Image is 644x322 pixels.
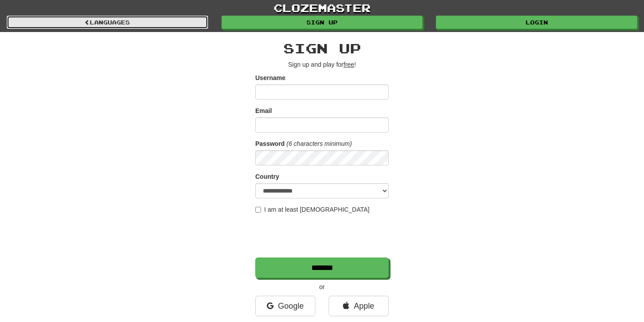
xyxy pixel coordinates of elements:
[255,218,390,253] iframe: reCAPTCHA
[255,60,389,69] p: Sign up and play for !
[255,172,279,181] label: Country
[255,282,389,291] p: or
[7,16,208,29] a: Languages
[255,205,370,214] label: I am at least [DEMOGRAPHIC_DATA]
[255,207,261,213] input: I am at least [DEMOGRAPHIC_DATA]
[255,73,286,82] label: Username
[255,106,272,115] label: Email
[286,140,352,147] em: (6 characters minimum)
[329,296,389,316] a: Apple
[343,61,354,68] u: free
[255,41,389,56] h2: Sign up
[255,296,315,316] a: Google
[436,16,637,29] a: Login
[255,139,285,148] label: Password
[221,16,423,29] a: Sign up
